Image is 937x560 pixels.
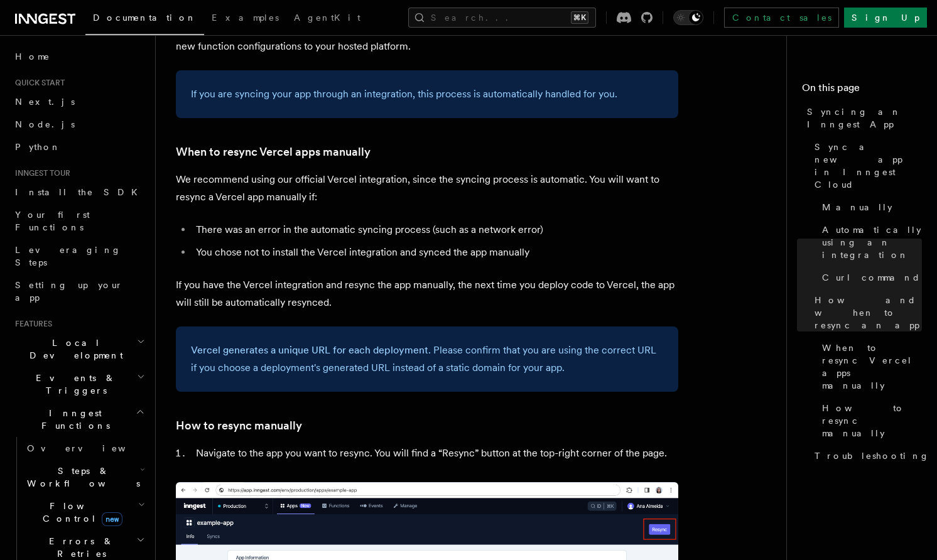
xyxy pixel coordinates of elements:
[192,444,678,462] li: Navigate to the app you want to resync. You will find a “Resync” button at the top-right corner o...
[22,465,140,490] span: Steps & Workflows
[191,344,428,356] a: Vercel generates a unique URL for each deployment
[10,113,148,136] a: Node.js
[204,4,286,34] a: Examples
[22,500,138,525] span: Flow Control
[822,402,922,439] span: How to resync manually
[802,100,922,136] a: Syncing an Inngest App
[15,187,145,197] span: Install the SDK
[817,397,922,444] a: How to resync manually
[10,402,148,437] button: Inngest Functions
[10,78,65,88] span: Quick start
[10,319,52,329] span: Features
[802,80,922,100] h4: On this page
[810,444,922,467] a: Troubleshooting
[176,20,678,55] p: To ensure that your functions are up to date, you need to resync your app with Inngest whenever y...
[817,218,922,266] a: Automatically using an integration
[10,372,137,397] span: Events & Triggers
[192,244,678,261] li: You chose not to install the Vercel integration and synced the app manually
[93,13,197,23] span: Documentation
[10,367,148,402] button: Events & Triggers
[822,271,921,284] span: Curl command
[15,280,123,303] span: Setting up your app
[15,97,75,107] span: Next.js
[10,45,148,68] a: Home
[286,4,368,34] a: AgentKit
[10,407,136,432] span: Inngest Functions
[822,342,922,392] span: When to resync Vercel apps manually
[22,495,148,530] button: Flow Controlnew
[22,535,136,560] span: Errors & Retries
[176,171,678,206] p: We recommend using our official Vercel integration, since the syncing process is automatic. You w...
[212,13,279,23] span: Examples
[15,245,121,267] span: Leveraging Steps
[27,443,156,453] span: Overview
[10,168,70,178] span: Inngest tour
[15,142,61,152] span: Python
[102,512,122,526] span: new
[15,210,90,232] span: Your first Functions
[724,8,839,28] a: Contact sales
[10,337,137,362] span: Local Development
[191,342,663,377] p: . Please confirm that you are using the correct URL if you choose a deployment's generated URL in...
[10,181,148,203] a: Install the SDK
[85,4,204,35] a: Documentation
[22,460,148,495] button: Steps & Workflows
[10,274,148,309] a: Setting up your app
[815,294,922,331] span: How and when to resync an app
[817,337,922,397] a: When to resync Vercel apps manually
[810,136,922,196] a: Sync a new app in Inngest Cloud
[815,141,922,191] span: Sync a new app in Inngest Cloud
[815,450,929,462] span: Troubleshooting
[817,266,922,289] a: Curl command
[10,203,148,239] a: Your first Functions
[191,85,663,103] p: If you are syncing your app through an integration, this process is automatically handled for you.
[294,13,360,23] span: AgentKit
[817,196,922,218] a: Manually
[571,11,588,24] kbd: ⌘K
[176,143,371,161] a: When to resync Vercel apps manually
[192,221,678,239] li: There was an error in the automatic syncing process (such as a network error)
[408,8,596,28] button: Search...⌘K
[15,50,50,63] span: Home
[822,223,922,261] span: Automatically using an integration
[22,437,148,460] a: Overview
[10,239,148,274] a: Leveraging Steps
[810,289,922,337] a: How and when to resync an app
[10,136,148,158] a: Python
[673,10,703,25] button: Toggle dark mode
[844,8,927,28] a: Sign Up
[10,90,148,113] a: Next.js
[822,201,892,213] span: Manually
[15,119,75,129] span: Node.js
[10,331,148,367] button: Local Development
[176,276,678,311] p: If you have the Vercel integration and resync the app manually, the next time you deploy code to ...
[807,105,922,131] span: Syncing an Inngest App
[176,417,302,434] a: How to resync manually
